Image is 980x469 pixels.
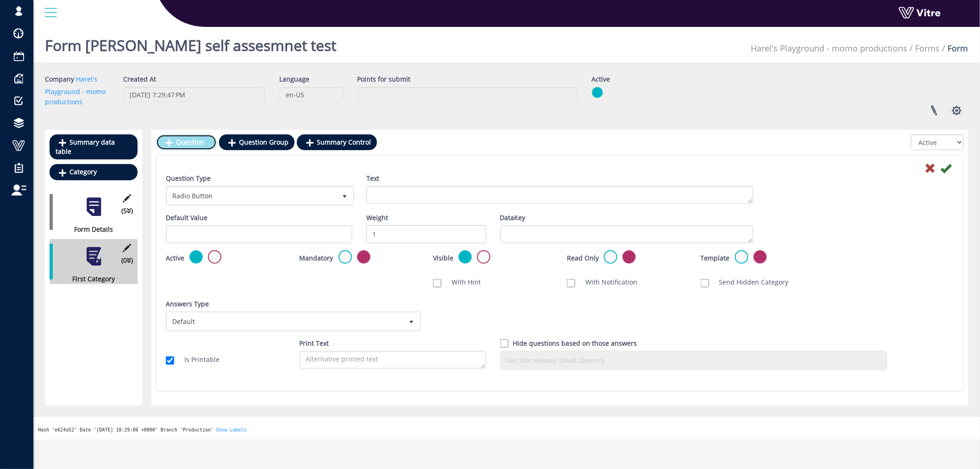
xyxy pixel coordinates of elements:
h1: Form [PERSON_NAME] self assesmnet test [45,23,336,63]
div: First Category [50,274,131,284]
input: Hide question based on answer [500,339,509,348]
label: Text [366,173,379,184]
input: Is Printable [166,356,174,365]
span: select [403,313,420,330]
label: Send Hidden Category [710,277,789,287]
input: With Notification [567,279,575,287]
label: Company [45,74,74,84]
span: Default [167,313,403,330]
label: Default Value [166,213,207,223]
a: Show Labels [216,427,246,432]
a: Harel's Playground - momo productions [45,75,106,106]
label: Created At [123,74,156,84]
span: (5 ) [121,206,133,216]
a: Harel's Playground - momo productions [751,43,908,54]
label: Template [701,253,730,263]
div: Form Details [50,224,131,234]
label: Hide questions based on those answers [513,338,637,349]
span: Radio Button [167,187,336,204]
a: Summary Control [297,134,377,150]
label: Mandatory [300,253,333,263]
label: Active [166,253,184,263]
label: Visible [433,253,453,263]
label: With Hint [442,277,481,287]
label: Language [279,74,309,84]
label: Print Text [300,338,329,349]
a: Forms [916,43,940,54]
a: Summary data table [50,134,138,159]
label: Weight [366,213,388,223]
input: With Hint [433,279,441,287]
li: Form [940,42,968,55]
a: Question Group [219,134,295,150]
label: Question Type [166,173,211,184]
img: yes [592,87,603,98]
span: select [336,187,353,204]
a: Category [50,164,138,180]
label: Read Only [567,253,599,263]
span: (0 ) [121,255,133,266]
label: With Notification [576,277,637,287]
a: Question [156,134,217,150]
label: Is Printable [175,355,220,365]
input: Send Hidden Category [701,279,709,287]
label: DataKey [500,213,526,223]
label: Answers Type [166,299,209,309]
span: Hash 'e624a52' Date '[DATE] 18:29:06 +0000' Branch 'Production' [38,427,214,432]
label: Active [592,74,610,84]
label: Points for submit [358,74,411,84]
